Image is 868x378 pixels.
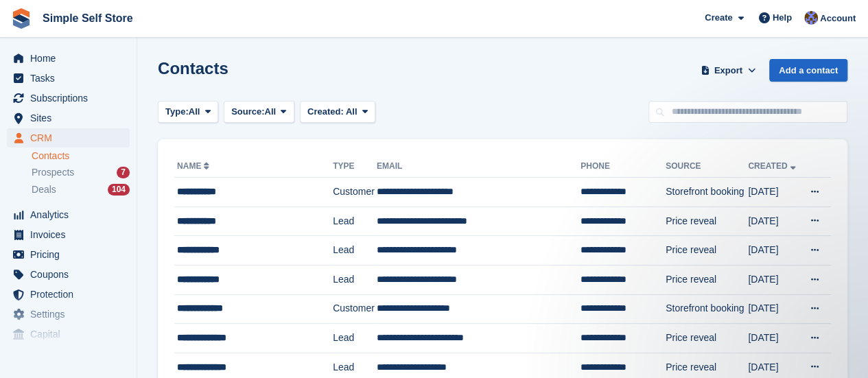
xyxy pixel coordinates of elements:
[748,265,801,294] td: [DATE]
[32,150,130,163] a: Contacts
[158,101,218,123] button: Type: All
[7,285,130,304] a: menu
[666,324,748,353] td: Price reveal
[666,156,748,178] th: Source
[666,206,748,236] td: Price reveal
[7,265,130,284] a: menu
[698,59,758,82] button: Export
[333,206,377,236] td: Lead
[32,166,74,179] span: Prospects
[333,178,377,207] td: Customer
[377,156,580,178] th: Email
[7,49,130,68] a: menu
[117,167,130,178] div: 7
[30,88,113,108] span: Subscriptions
[714,64,742,78] span: Export
[158,59,228,78] h1: Contacts
[300,101,375,123] button: Created: All
[820,12,856,25] span: Account
[333,294,377,324] td: Customer
[11,8,32,29] img: stora-icon-8386f47178a22dfd0bd8f6a31ec36ba5ce8667c1dd55bd0f319d3a0aa187defe.svg
[30,265,113,284] span: Coupons
[7,88,130,108] a: menu
[307,106,344,117] span: Created:
[30,225,113,244] span: Invoices
[7,205,130,224] a: menu
[333,156,377,178] th: Type
[773,11,792,25] span: Help
[30,49,113,68] span: Home
[748,294,801,324] td: [DATE]
[333,265,377,294] td: Lead
[666,178,748,207] td: Storefront booking
[7,225,130,244] a: menu
[265,105,277,119] span: All
[177,161,212,171] a: Name
[666,265,748,294] td: Price reveal
[7,305,130,324] a: menu
[30,305,113,324] span: Settings
[30,128,113,147] span: CRM
[30,108,113,128] span: Sites
[30,285,113,304] span: Protection
[804,11,818,25] img: Sharon Hughes
[580,156,666,178] th: Phone
[32,182,130,197] a: Deals 104
[666,294,748,324] td: Storefront booking
[189,105,200,119] span: All
[30,245,113,264] span: Pricing
[231,105,264,119] span: Source:
[7,128,130,147] a: menu
[666,236,748,265] td: Price reveal
[333,324,377,353] td: Lead
[346,106,357,117] span: All
[7,245,130,264] a: menu
[7,324,130,344] a: menu
[30,205,113,224] span: Analytics
[108,184,130,196] div: 104
[748,178,801,207] td: [DATE]
[165,105,189,119] span: Type:
[748,161,798,171] a: Created
[748,206,801,236] td: [DATE]
[333,236,377,265] td: Lead
[705,11,732,25] span: Create
[769,59,847,82] a: Add a contact
[7,108,130,128] a: menu
[32,183,56,196] span: Deals
[30,324,113,344] span: Capital
[224,101,294,123] button: Source: All
[7,69,130,88] a: menu
[37,7,139,29] a: Simple Self Store
[748,324,801,353] td: [DATE]
[30,69,113,88] span: Tasks
[32,165,130,180] a: Prospects 7
[748,236,801,265] td: [DATE]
